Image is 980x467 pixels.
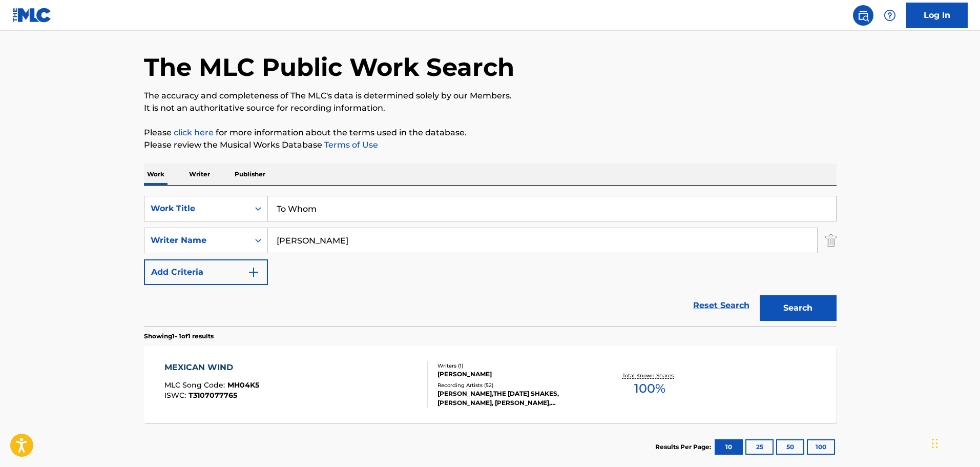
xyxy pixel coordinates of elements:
[164,380,227,390] span: MLC Song Code :
[144,52,514,83] h1: The MLC Public Work Search
[151,234,243,247] div: Writer Name
[247,266,260,278] img: 9d2ae6d4665cec9f34b9.svg
[144,196,837,326] form: Search Form
[760,295,837,321] button: Search
[884,9,896,22] img: help
[164,391,189,400] span: ISWC :
[227,380,259,390] span: MH04K5
[144,127,837,139] p: Please for more information about the terms used in the database.
[634,379,665,398] span: 100 %
[853,5,873,26] a: Public Search
[857,9,869,22] img: search
[932,428,938,459] div: Drag
[12,8,52,23] img: MLC Logo
[437,381,592,389] div: Recording Artists ( 52 )
[151,202,243,215] div: Work Title
[622,372,677,379] p: Total Known Shares:
[655,442,714,452] p: Results Per Page:
[880,5,900,26] div: Help
[825,228,837,253] img: Delete Criterion
[144,102,837,114] p: It is not an authoritative source for recording information.
[144,164,168,185] p: Work
[144,90,837,102] p: The accuracy and completeness of The MLC's data is determined solely by our Members.
[776,439,804,455] button: 50
[144,259,268,285] button: Add Criteria
[232,164,268,185] p: Publisher
[437,370,592,379] div: [PERSON_NAME]
[322,140,378,150] a: Terms of Use
[715,439,743,455] button: 10
[437,389,592,408] div: [PERSON_NAME],THE [DATE] SHAKES, [PERSON_NAME], [PERSON_NAME], [PERSON_NAME] & THE [DATE] SHAKES,...
[174,128,214,137] a: click here
[186,164,213,185] p: Writer
[688,294,755,317] a: Reset Search
[807,439,835,455] button: 100
[144,332,214,341] p: Showing 1 - 1 of 1 results
[906,3,968,28] a: Log In
[745,439,774,455] button: 25
[437,362,592,370] div: Writers ( 1 )
[164,361,259,374] div: MEXICAN WIND
[929,418,980,467] iframe: Chat Widget
[189,391,237,400] span: T3107077765
[144,346,837,423] a: MEXICAN WINDMLC Song Code:MH04K5ISWC:T3107077765Writers (1)[PERSON_NAME]Recording Artists (52)[PE...
[144,139,837,151] p: Please review the Musical Works Database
